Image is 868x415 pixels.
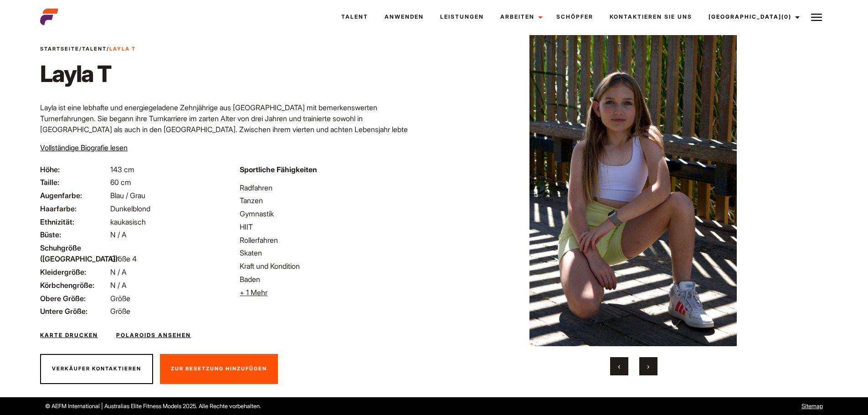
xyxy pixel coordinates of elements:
[40,230,61,239] font: Büste:
[110,230,127,239] font: N / A
[40,281,94,290] font: Körbchengröße:
[40,217,74,226] font: Ethnizität:
[40,294,86,303] font: Obere Größe:
[601,5,700,29] a: Kontaktieren Sie uns
[709,13,781,20] font: [GEOGRAPHIC_DATA]
[40,103,424,167] font: Layla ist eine lebhafte und energiegeladene Zehnjährige aus [GEOGRAPHIC_DATA] mit bemerkenswerten...
[647,362,649,371] font: ›
[45,403,261,410] font: © AEFM International | Australias Elite Fitness Models 2025. Alle Rechte vorbehalten.
[385,13,424,20] font: Anwenden
[40,8,58,26] img: cropped-aefm-brand-fav-22-square.png
[240,288,267,297] font: + 1 Mehr
[110,281,127,290] font: N / A
[40,178,59,187] font: Taille:
[40,267,86,277] font: Kleidergröße:
[700,5,805,29] a: [GEOGRAPHIC_DATA](0)
[110,267,127,277] font: N / A
[647,362,649,371] span: Nächste
[40,46,79,52] a: Startseite
[333,5,376,29] a: Talent
[40,204,77,213] font: Haarfarbe:
[40,243,119,263] font: Schuhgröße ([GEOGRAPHIC_DATA]):
[500,13,534,20] font: Arbeiten
[618,362,620,371] span: Vorherige
[110,191,145,200] font: Blau / Grau
[240,209,274,218] font: Gymnastik
[40,165,60,174] font: Höhe:
[240,275,260,284] font: Baden
[240,196,263,205] font: Tanzen
[240,165,317,174] font: Sportliche Fähigkeiten
[109,46,136,52] font: Layla T
[110,204,150,213] font: Dunkelblond
[79,46,82,52] font: /
[110,165,134,174] font: 143 cm
[40,191,82,200] font: Augenfarbe:
[240,261,300,271] font: Kraft und Kondition
[40,142,128,153] button: Vollständige Biografie lesen
[110,307,130,316] font: Größe
[110,217,146,226] font: kaukasisch
[52,365,141,372] font: Verkäufer kontaktieren
[432,5,492,29] a: Leistungen
[240,183,272,192] font: Radfahren
[160,354,278,384] button: Zur Besetzung hinzufügen
[456,35,811,346] img: Bild5 2
[556,13,593,20] font: Schöpfer
[116,332,191,338] font: Polaroids ansehen
[440,13,484,20] font: Leistungen
[40,331,98,339] a: Karte drucken
[548,5,601,29] a: Schöpfer
[40,332,98,338] font: Karte drucken
[376,5,432,29] a: Anwenden
[107,46,109,52] font: /
[801,403,823,410] a: Sitemap
[110,294,130,303] font: Größe
[341,13,368,20] font: Talent
[240,236,278,245] font: Rollerfahren
[110,178,131,187] font: 60 cm
[171,365,267,372] font: Zur Besetzung hinzufügen
[40,60,111,87] font: Layla T
[82,46,107,52] a: Talent
[40,354,153,384] button: Verkäufer kontaktieren
[240,248,262,257] font: Skaten
[240,222,253,231] font: HIIT
[610,13,692,20] font: Kontaktieren Sie uns
[492,5,548,29] a: Arbeiten
[618,362,620,371] font: ‹
[781,13,791,20] font: (0)
[811,12,822,23] img: Burger-Symbol
[40,307,87,316] font: Untere Größe:
[110,254,137,263] font: Größe 4
[40,143,128,152] font: Vollständige Biografie lesen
